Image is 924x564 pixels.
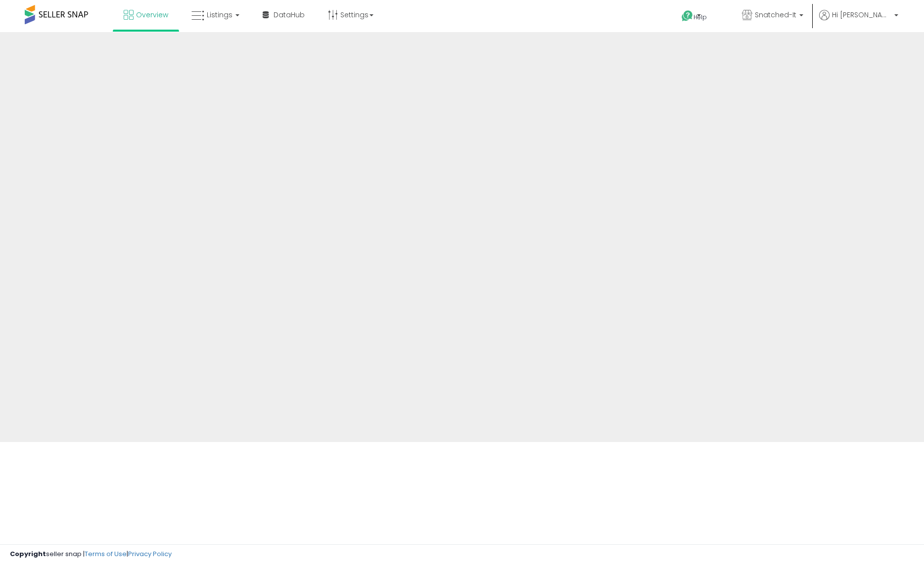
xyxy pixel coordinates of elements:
span: Snatched-It [755,10,796,20]
a: Help [674,2,726,32]
span: Hi [PERSON_NAME] [832,10,891,20]
span: Overview [136,10,168,20]
i: Get Help [681,10,693,22]
span: Listings [207,10,232,20]
span: Help [693,13,707,21]
span: DataHub [274,10,305,20]
a: Hi [PERSON_NAME] [819,10,898,32]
